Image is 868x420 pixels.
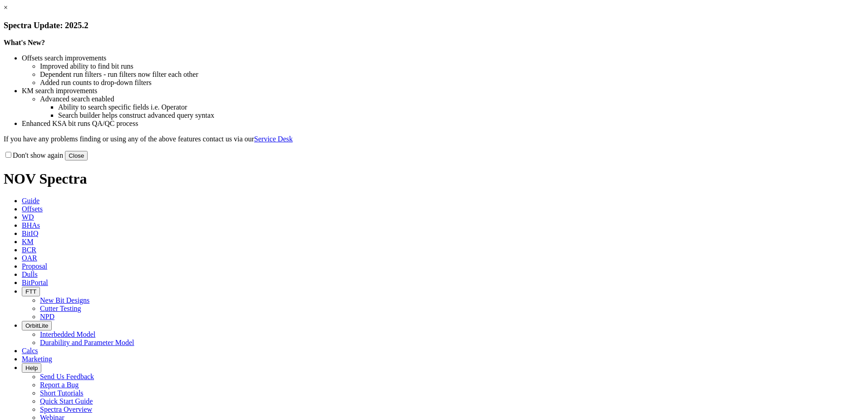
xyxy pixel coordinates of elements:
[22,355,52,363] span: Marketing
[40,79,864,87] li: Added run counts to drop-down filters
[22,230,38,237] span: BitIQ
[5,152,11,158] input: Don't show again
[22,205,43,213] span: Offsets
[40,389,84,397] a: Short Tutorials
[25,322,48,329] span: OrbitLite
[40,330,95,338] a: Interbedded Model
[25,365,38,371] span: Help
[22,279,48,286] span: BitPortal
[4,135,864,143] p: If you have any problems finding or using any of the above features contact us via our
[22,347,38,355] span: Calcs
[22,221,40,229] span: BHAs
[4,20,864,30] h3: Spectra Update: 2025.2
[40,95,864,103] li: Advanced search enabled
[40,70,864,79] li: Dependent run filters - run filters now filter each other
[22,197,39,205] span: Guide
[22,246,36,254] span: BCR
[22,254,37,262] span: OAR
[22,262,47,270] span: Proposal
[40,381,79,389] a: Report a Bug
[40,373,94,380] a: Send Us Feedback
[22,120,864,128] li: Enhanced KSA bit runs QA/QC process
[4,39,45,46] strong: What's New?
[22,213,34,221] span: WD
[40,339,134,346] a: Durability and Parameter Model
[58,111,864,120] li: Search builder helps construct advanced query syntax
[58,103,864,111] li: Ability to search specific fields i.e. Operator
[40,62,864,70] li: Improved ability to find bit runs
[22,87,864,95] li: KM search improvements
[4,151,63,159] label: Don't show again
[40,296,89,304] a: New Bit Designs
[40,405,92,413] a: Spectra Overview
[40,397,93,405] a: Quick Start Guide
[22,238,34,245] span: KM
[4,170,864,187] h1: NOV Spectra
[22,54,864,62] li: Offsets search improvements
[254,135,293,143] a: Service Desk
[22,270,38,278] span: Dulls
[25,288,36,295] span: FTT
[40,313,54,320] a: NPD
[4,4,8,11] a: ×
[40,305,81,312] a: Cutter Testing
[65,151,88,160] button: Close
